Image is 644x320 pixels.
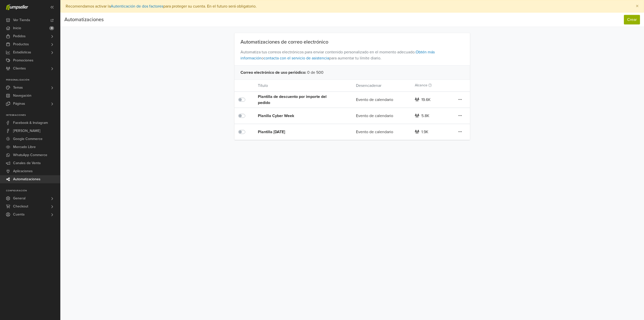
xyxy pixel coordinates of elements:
[13,92,31,100] span: Navegación
[13,100,25,108] span: Páginas
[258,129,336,135] div: Plantilla [DATE]
[254,83,352,89] div: Título
[234,65,470,80] div: 0 de 500
[234,39,470,45] div: Automatizaciones de correo electrónico
[13,127,41,135] span: [PERSON_NAME]
[49,26,54,30] span: 8
[13,48,31,56] span: Estadísticas
[624,15,640,24] button: Crear
[13,32,26,40] span: Pedidos
[13,167,33,175] span: Aplicaciones
[264,56,329,61] a: contacta con el servicio de asistencia
[636,3,639,10] span: ×
[64,15,104,25] div: Automatizaciones
[13,143,36,151] span: Mercado Libre
[13,84,23,92] span: Temas
[13,64,26,73] span: Clientes
[6,189,60,192] p: Configuración
[258,113,336,119] div: Planilla Cyber Week
[13,119,48,127] span: Facebook & Instagram
[352,129,411,135] div: Evento de calendario
[13,202,28,210] span: Checkout
[415,83,432,88] label: Alcance
[352,97,411,103] div: Evento de calendario
[421,113,429,119] div: 5.8K
[6,79,60,82] p: Personalización
[13,194,25,202] span: General
[13,16,30,24] span: Ver Tienda
[13,135,43,143] span: Google Commerce
[234,45,470,65] span: Automatiza tus correos electrónicos para enviar contenido personalizado en el momento adecuado. o...
[631,0,644,12] button: Close
[352,83,411,89] div: Desencadenar
[13,210,24,219] span: Cuenta
[13,151,47,159] span: WhatsApp Commerce
[352,113,411,119] div: Evento de calendario
[111,4,163,9] a: Autenticación de dos factores
[13,40,29,48] span: Productos
[13,175,41,183] span: Automatizaciones
[13,56,33,64] span: Promociones
[6,114,60,117] p: Integraciones
[421,97,431,103] div: 19.6K
[240,69,306,76] span: Correo electrónico de uso periódico :
[421,129,428,135] div: 1.9K
[258,94,336,106] div: Plantilla de descuento por importe del pedido
[13,159,41,167] span: Canales de Venta
[13,24,21,32] span: Inicio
